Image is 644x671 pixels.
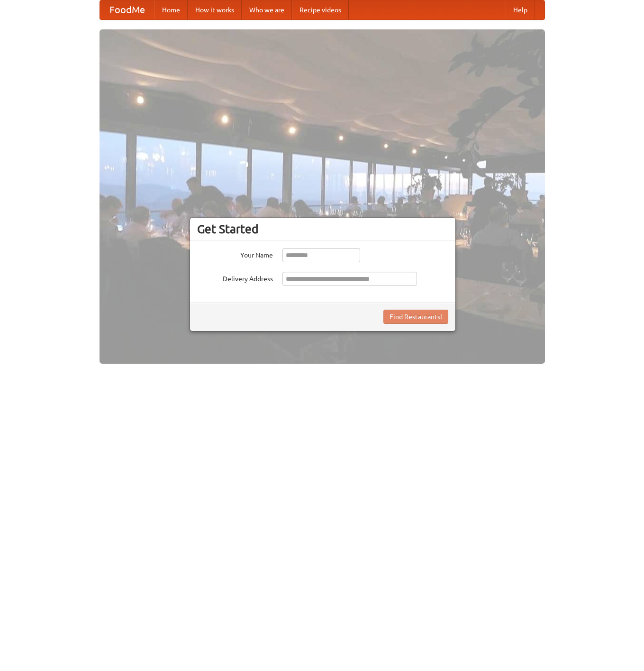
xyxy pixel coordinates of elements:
[197,248,273,260] label: Your Name
[154,0,188,19] a: Home
[197,222,448,236] h3: Get Started
[506,0,535,19] a: Help
[292,0,349,19] a: Recipe videos
[197,272,273,284] label: Delivery Address
[242,0,292,19] a: Who we are
[188,0,242,19] a: How it works
[100,0,154,19] a: FoodMe
[383,310,448,324] button: Find Restaurants!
